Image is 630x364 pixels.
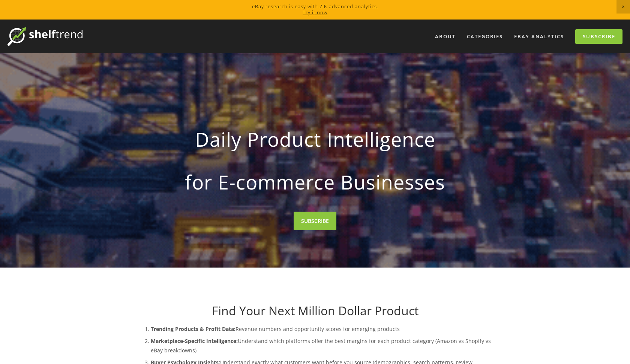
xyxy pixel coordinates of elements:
strong: Marketplace-Specific Intelligence: [151,337,238,344]
img: ShelfTrend [7,27,82,46]
a: About [430,30,460,43]
a: eBay Analytics [509,30,569,43]
strong: Daily Product Intelligence [148,122,482,157]
strong: Trending Products & Profit Data: [151,325,235,332]
a: SUBSCRIBE [294,212,336,230]
p: Understand which platforms offer the best margins for each product category (Amazon vs Shopify vs... [151,336,494,355]
strong: for E-commerce Businesses [148,164,482,200]
p: Revenue numbers and opportunity scores for emerging products [151,324,494,334]
div: Categories [462,30,508,43]
a: Try it now [303,9,327,16]
a: Subscribe [575,29,622,44]
h1: Find Your Next Million Dollar Product [136,304,494,318]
